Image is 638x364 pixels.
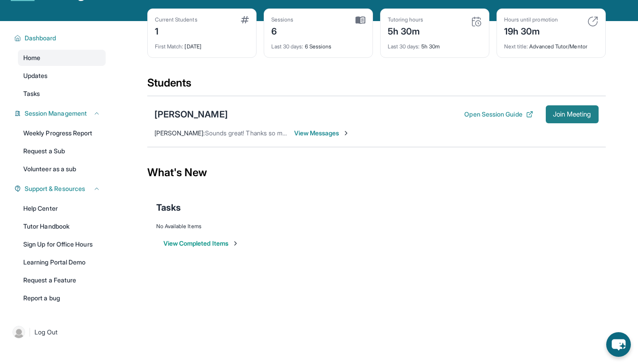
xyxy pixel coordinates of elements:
a: Tasks [18,86,106,102]
button: Dashboard [21,34,100,43]
img: card [471,16,482,27]
a: Learning Portal Demo [18,254,106,270]
div: Advanced Tutor/Mentor [504,38,598,50]
img: user-img [13,326,25,338]
div: [DATE] [155,38,249,50]
div: 6 Sessions [271,38,365,50]
span: Updates [23,71,48,80]
a: Help Center [18,200,106,217]
img: card [355,16,365,24]
span: Tasks [23,89,40,98]
a: Report a bug [18,290,106,306]
img: Chevron-Right [343,130,350,137]
div: 19h 30m [504,23,558,38]
div: Tutoring hours [388,16,424,23]
div: Current Students [155,16,197,23]
span: First Match : [155,43,184,50]
img: card [587,16,598,27]
a: Updates [18,68,106,84]
a: Request a Sub [18,143,106,159]
span: Sounds great! Thanks so much and see you both next week! [205,129,377,137]
a: |Log Out [9,322,106,342]
button: View Completed Items [163,239,239,248]
div: What's New [147,153,606,192]
span: Last 30 days : [271,43,304,50]
button: Support & Resources [21,184,100,193]
div: 5h 30m [388,38,482,50]
button: Join Meeting [546,105,599,123]
div: Sessions [271,16,294,23]
a: Home [18,50,106,66]
span: Join Meeting [553,112,591,117]
a: Weekly Progress Report [18,125,106,141]
div: [PERSON_NAME] [154,108,228,121]
div: No Available Items [156,223,597,230]
button: Open Session Guide [464,110,533,119]
span: Next title : [504,43,528,50]
span: Tasks [156,201,181,214]
span: | [29,327,31,338]
span: View Messages [294,129,350,138]
span: Home [23,53,40,62]
div: Students [147,76,606,95]
button: chat-button [606,332,631,357]
a: Tutor Handbook [18,218,106,234]
div: 1 [155,23,197,38]
span: [PERSON_NAME] : [154,129,205,137]
button: Session Management [21,109,100,118]
span: Log Out [34,328,58,337]
span: Dashboard [25,34,56,43]
span: Last 30 days : [388,43,420,50]
span: Support & Resources [25,184,85,193]
div: 6 [271,23,294,38]
a: Request a Feature [18,272,106,288]
a: Volunteer as a sub [18,161,106,177]
div: 5h 30m [388,23,424,38]
div: Hours until promotion [504,16,558,23]
img: card [241,16,249,23]
a: Sign Up for Office Hours [18,236,106,252]
span: Session Management [25,109,87,118]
